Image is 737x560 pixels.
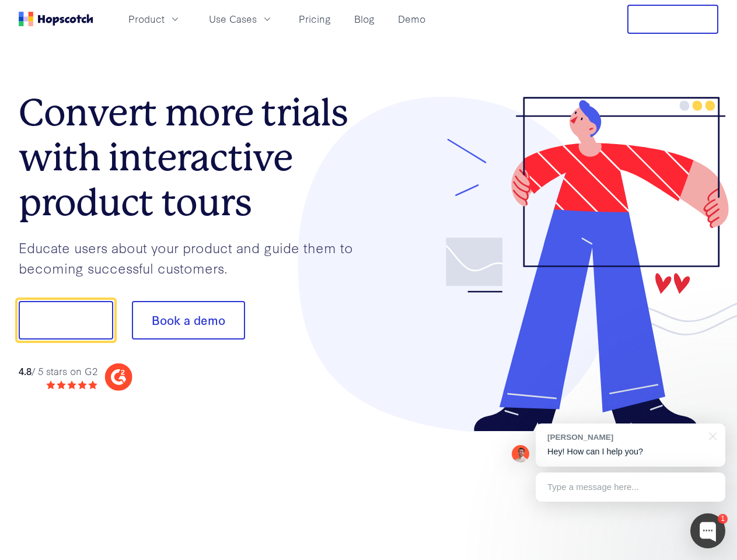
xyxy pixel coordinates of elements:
div: [PERSON_NAME] [547,432,702,443]
button: Show me! [19,301,113,339]
div: 1 [718,514,728,524]
button: Book a demo [132,301,245,339]
a: Blog [350,9,379,29]
div: / 5 stars on G2 [19,364,97,379]
div: Type a message here... [536,473,725,502]
p: Educate users about your product and guide them to becoming successful customers. [19,237,369,278]
strong: 4.8 [19,364,32,377]
a: Pricing [294,9,336,29]
button: Use Cases [202,9,280,29]
img: Mark Spera [512,445,529,463]
span: Use Cases [209,12,257,26]
button: Product [121,9,188,29]
a: Home [19,12,93,26]
button: Free Trial [627,5,718,34]
span: Product [128,12,165,26]
a: Demo [393,9,430,29]
h1: Convert more trials with interactive product tours [19,90,369,225]
p: Hey! How can I help you? [547,446,714,458]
